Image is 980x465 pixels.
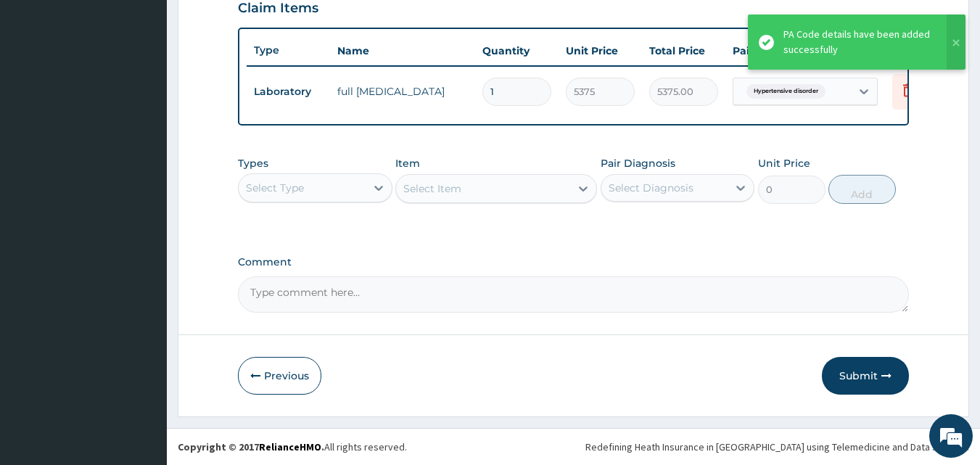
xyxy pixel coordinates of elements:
div: Chat with us now [75,81,244,100]
div: PA Code details have been added successfully [783,27,933,57]
td: Laboratory [247,78,330,105]
td: full [MEDICAL_DATA] [330,77,475,106]
div: Minimize live chat window [238,7,273,42]
div: Redefining Heath Insurance in [GEOGRAPHIC_DATA] using Telemedicine and Data Science! [585,440,969,454]
label: Pair Diagnosis [601,156,675,170]
button: Add [828,175,896,204]
button: Previous [238,357,321,395]
img: d_794563401_company_1708531726252_794563401 [27,73,59,109]
label: Item [395,156,420,170]
th: Unit Price [559,36,642,65]
label: Unit Price [758,156,810,170]
button: Submit [822,357,909,395]
span: Hypertensive disorder [746,84,825,99]
textarea: Type your message and hit 'Enter' [7,310,276,361]
th: Pair Diagnosis [725,36,885,65]
strong: Copyright © 2017 . [178,440,324,453]
label: Comment [238,256,910,268]
div: Select Type [246,181,304,195]
footer: All rights reserved. [167,428,980,465]
label: Types [238,157,268,170]
th: Name [330,36,475,65]
th: Quantity [475,36,559,65]
th: Type [247,37,330,64]
span: We're online! [84,140,200,287]
div: Select Diagnosis [609,181,693,195]
a: RelianceHMO [259,440,321,453]
h3: Claim Items [238,1,318,17]
th: Total Price [642,36,725,65]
